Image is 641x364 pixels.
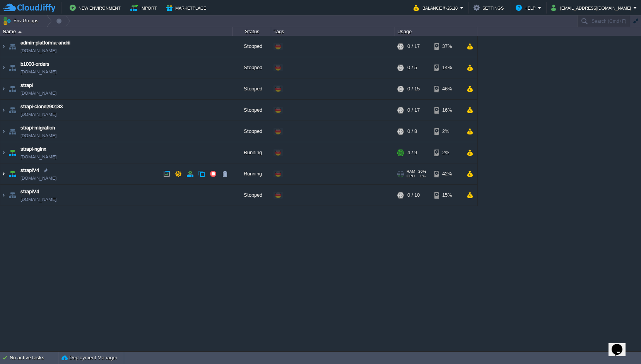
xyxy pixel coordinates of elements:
[21,167,39,174] a: strapiV4
[21,153,56,161] a: [DOMAIN_NAME]
[609,333,633,356] iframe: chat widget
[232,57,271,78] div: Stopped
[21,145,46,153] a: strapi-nginx
[0,185,7,206] img: AMDAwAAAACH5BAEAAAAALAAAAAABAAEAAAICRAEAOw==
[7,100,18,121] img: AMDAwAAAACH5BAEAAAAALAAAAAABAAEAAAICRAEAOw==
[232,142,271,163] div: Running
[166,3,209,12] button: Marketplace
[434,78,460,99] div: 46%
[395,27,477,36] div: Usage
[407,185,420,206] div: 0 / 10
[0,121,7,142] img: AMDAwAAAACH5BAEAAAAALAAAAAABAAEAAAICRAEAOw==
[434,163,460,184] div: 42%
[551,3,633,12] button: [EMAIL_ADDRESS][DOMAIN_NAME]
[7,185,18,206] img: AMDAwAAAACH5BAEAAAAALAAAAAABAAEAAAICRAEAOw==
[0,163,7,184] img: AMDAwAAAACH5BAEAAAAALAAAAAABAAEAAAICRAEAOw==
[434,121,460,142] div: 2%
[0,57,7,78] img: AMDAwAAAACH5BAEAAAAALAAAAAABAAEAAAICRAEAOw==
[233,27,271,36] div: Status
[21,60,50,68] a: b1000-orders
[3,15,41,26] button: Env Groups
[232,100,271,121] div: Stopped
[434,100,460,121] div: 16%
[7,36,18,57] img: AMDAwAAAACH5BAEAAAAALAAAAAABAAEAAAICRAEAOw==
[418,174,426,179] span: 1%
[7,121,18,142] img: AMDAwAAAACH5BAEAAAAALAAAAAABAAEAAAICRAEAOw==
[434,57,460,78] div: 14%
[10,352,58,364] div: No active tasks
[7,78,18,99] img: AMDAwAAAACH5BAEAAAAALAAAAAABAAEAAAICRAEAOw==
[407,78,420,99] div: 0 / 15
[7,142,18,163] img: AMDAwAAAACH5BAEAAAAALAAAAAABAAEAAAICRAEAOw==
[21,39,70,47] a: admin-platforma-andrii
[21,103,63,111] a: strapi-clone290183
[407,169,415,174] span: RAM
[516,3,538,12] button: Help
[3,3,55,13] img: CloudJiffy
[407,121,417,142] div: 0 / 8
[1,27,232,36] div: Name
[21,47,56,54] a: [DOMAIN_NAME]
[7,163,18,184] img: AMDAwAAAACH5BAEAAAAALAAAAAABAAEAAAICRAEAOw==
[272,27,395,36] div: Tags
[0,36,7,57] img: AMDAwAAAACH5BAEAAAAALAAAAAABAAEAAAICRAEAOw==
[407,36,420,57] div: 0 / 17
[21,124,55,132] a: strapi-migration
[21,132,56,139] a: [DOMAIN_NAME]
[21,82,33,89] a: strapi
[434,185,460,206] div: 15%
[70,3,123,12] button: New Environment
[473,3,506,12] button: Settings
[130,3,159,12] button: Import
[407,57,417,78] div: 0 / 5
[0,78,7,99] img: AMDAwAAAACH5BAEAAAAALAAAAAABAAEAAAICRAEAOw==
[7,57,18,78] img: AMDAwAAAACH5BAEAAAAALAAAAAABAAEAAAICRAEAOw==
[434,36,460,57] div: 37%
[407,142,417,163] div: 4 / 9
[21,196,56,203] a: [DOMAIN_NAME]
[434,142,460,163] div: 2%
[18,31,22,33] img: AMDAwAAAACH5BAEAAAAALAAAAAABAAEAAAICRAEAOw==
[232,163,271,184] div: Running
[21,89,56,97] a: [DOMAIN_NAME]
[418,169,426,174] span: 30%
[232,36,271,57] div: Stopped
[232,78,271,99] div: Stopped
[62,354,117,362] button: Deployment Manager
[414,3,460,12] button: Balance ₹-26.18
[232,185,271,206] div: Stopped
[21,68,56,76] a: [DOMAIN_NAME]
[0,142,7,163] img: AMDAwAAAACH5BAEAAAAALAAAAAABAAEAAAICRAEAOw==
[407,174,415,179] span: CPU
[21,111,56,118] a: [DOMAIN_NAME]
[407,100,420,121] div: 0 / 17
[0,100,7,121] img: AMDAwAAAACH5BAEAAAAALAAAAAABAAEAAAICRAEAOw==
[232,121,271,142] div: Stopped
[21,174,56,182] a: [DOMAIN_NAME]
[21,188,39,196] a: strapiV4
